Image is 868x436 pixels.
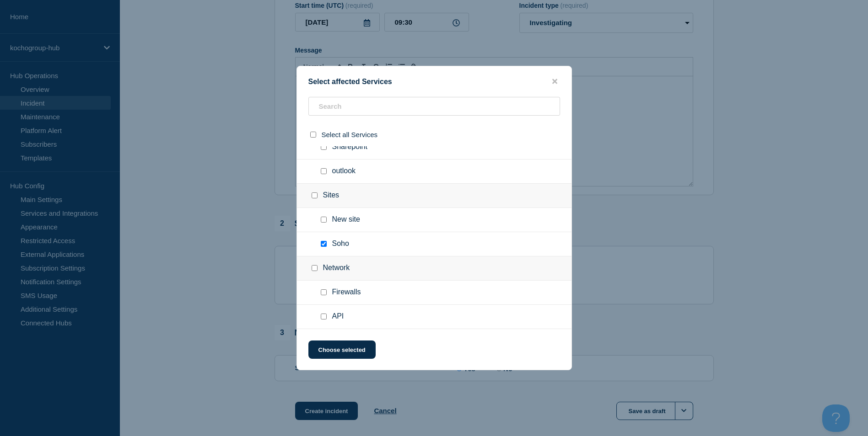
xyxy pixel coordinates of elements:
span: Sharepoint [332,143,367,152]
span: Select all Services [322,131,378,138]
input: Sharepoint checkbox [321,144,327,150]
span: outlook [332,167,356,176]
span: Soho [332,239,349,249]
div: Sites [297,184,571,208]
div: Network [297,256,571,281]
input: Search [308,97,560,116]
button: close button [550,77,560,86]
span: New site [332,215,360,224]
span: Firewalls [332,288,361,297]
button: Choose selected [308,340,376,359]
input: Network checkbox [312,265,318,271]
input: Soho checkbox [321,241,327,247]
div: Select affected Services [297,77,571,86]
input: outlook checkbox [321,168,327,174]
span: API [332,312,344,321]
input: API checkbox [321,314,327,319]
input: Firewalls checkbox [321,289,327,295]
input: select all checkbox [310,132,316,138]
input: Sites checkbox [312,192,318,198]
input: New site checkbox [321,217,327,223]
